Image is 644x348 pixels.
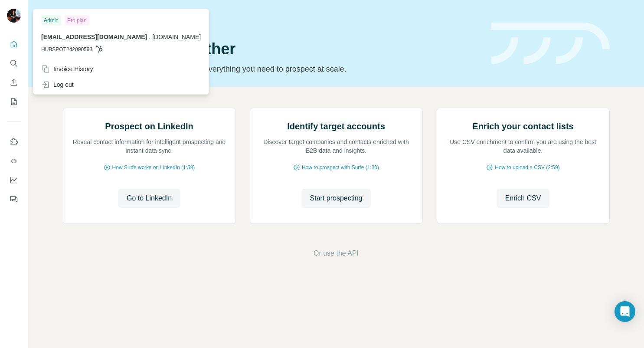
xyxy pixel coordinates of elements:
[7,94,21,109] button: My lists
[41,46,92,53] span: HUBSPOT242090593
[7,134,21,150] button: Use Surfe on LinkedIn
[63,63,481,75] p: Pick your starting point and we’ll provide everything you need to prospect at scale.
[63,40,481,58] h1: Let’s prospect together
[65,15,89,26] div: Pro plan
[112,164,195,171] span: How Surfe works on LinkedIn (1:58)
[41,65,93,73] div: Invoice History
[472,120,573,132] h2: Enrich your contact lists
[259,138,414,155] p: Discover target companies and contacts enriched with B2B data and insights.
[63,16,481,25] div: Quick start
[7,191,21,207] button: Feedback
[310,193,363,204] span: Start prospecting
[615,301,635,322] div: Open Intercom Messenger
[118,189,180,208] button: Go to LinkedIn
[7,36,21,52] button: Quick start
[41,15,61,26] div: Admin
[314,248,359,259] button: Or use the API
[491,23,610,65] img: banner
[446,138,601,155] p: Use CSV enrichment to confirm you are using the best data available.
[127,193,172,204] span: Go to LinkedIn
[7,172,21,188] button: Dashboard
[41,80,74,89] div: Log out
[7,9,21,23] img: Avatar
[152,33,201,40] span: [DOMAIN_NAME]
[149,33,150,40] span: .
[7,153,21,169] button: Use Surfe API
[7,56,21,71] button: Search
[72,138,227,155] p: Reveal contact information for intelligent prospecting and instant data sync.
[497,189,550,208] button: Enrich CSV
[302,164,379,171] span: How to prospect with Surfe (1:30)
[287,120,385,132] h2: Identify target accounts
[301,189,371,208] button: Start prospecting
[105,120,193,132] h2: Prospect on LinkedIn
[7,75,21,90] button: Enrich CSV
[41,33,147,40] span: [EMAIL_ADDRESS][DOMAIN_NAME]
[495,164,559,171] span: How to upload a CSV (2:59)
[505,193,541,204] span: Enrich CSV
